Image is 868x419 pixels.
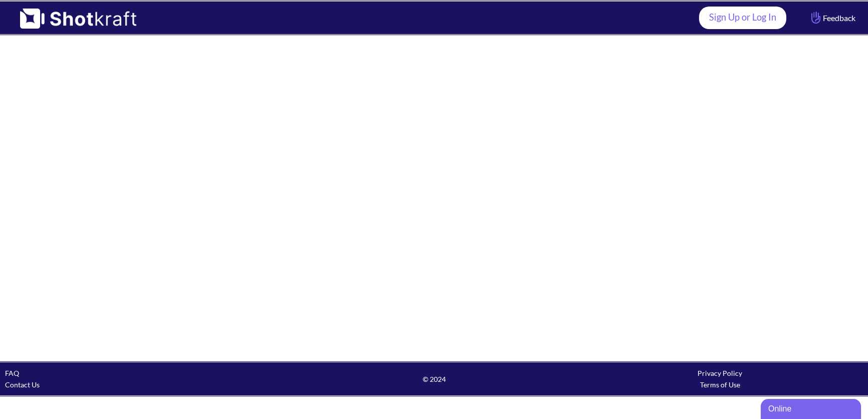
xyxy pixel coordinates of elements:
div: Privacy Policy [577,367,863,379]
a: Sign Up or Log In [699,7,786,29]
a: Contact Us [5,380,40,389]
span: © 2024 [291,373,577,385]
img: Hand Icon [809,9,823,26]
a: FAQ [5,369,19,377]
span: Feedback [809,12,855,24]
iframe: chat widget [761,397,863,419]
div: Terms of Use [577,379,863,390]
